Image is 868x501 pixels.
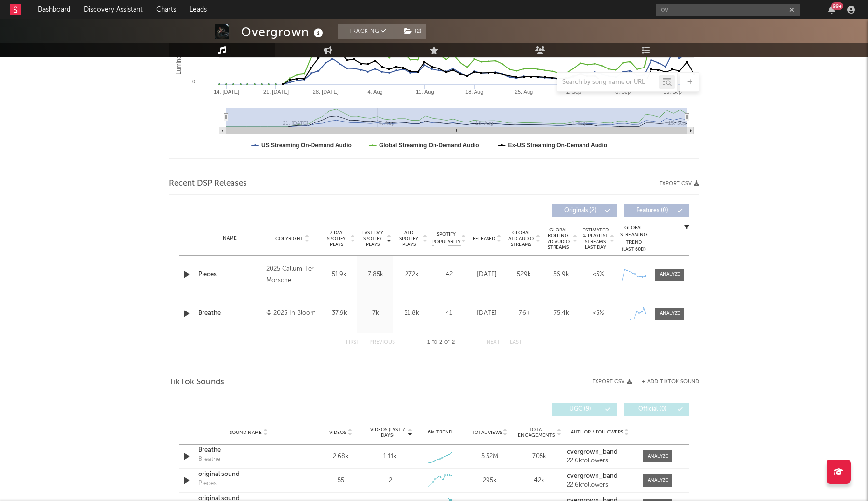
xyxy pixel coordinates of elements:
button: Last [510,340,522,345]
button: 99+ [828,6,835,14]
input: Search for artists [656,4,800,16]
text: 11. Aug [416,89,434,95]
strong: overgrown_band [567,473,618,479]
div: 37.9k [324,309,355,318]
span: to [432,340,437,345]
button: Next [487,340,500,345]
div: 2025 Callum Ter Morsche [266,263,319,286]
a: Breathe [198,309,261,318]
span: Videos [329,430,346,435]
button: Export CSV [592,379,632,385]
div: 529k [508,270,540,280]
div: [DATE] [471,270,503,280]
div: 42 [432,270,466,280]
text: 15. Sep [664,89,682,95]
button: Official(0) [624,403,689,416]
div: <5% [582,309,614,318]
div: Overgrown [241,24,325,40]
text: 8. Sep [615,89,631,95]
div: © 2025 In Bloom [266,308,319,319]
div: 75.4k [545,309,577,318]
div: [DATE] [471,309,503,318]
span: of [444,340,450,345]
button: Originals(2) [552,204,617,217]
button: + Add TikTok Sound [632,379,699,385]
span: Official ( 0 ) [630,406,675,412]
span: Global ATD Audio Streams [508,230,534,247]
span: Total Views [472,430,502,435]
text: 18. Aug [465,89,483,95]
text: 25. Aug [515,89,533,95]
span: Features ( 0 ) [630,208,675,214]
span: Videos (last 7 days) [368,427,407,438]
button: Previous [369,340,395,345]
text: Ex-US Streaming On-Demand Audio [508,142,608,149]
div: 7.85k [360,270,391,280]
div: 76k [508,309,540,318]
span: ATD Spotify Plays [396,230,421,247]
div: <5% [582,270,614,280]
div: 2 [389,476,392,486]
span: TikTok Sounds [169,377,224,388]
span: Last Day Spotify Plays [360,230,385,247]
a: overgrown_band [567,449,634,456]
span: Recent DSP Releases [169,178,247,190]
div: 51.8k [396,309,427,318]
button: Tracking [338,24,398,39]
button: Features(0) [624,204,689,217]
div: 22.6k followers [567,458,634,464]
text: US Streaming On-Demand Audio [261,142,352,149]
span: UGC ( 9 ) [558,406,602,412]
div: Global Streaming Trend (Last 60D) [619,224,648,253]
span: ( 2 ) [398,24,427,39]
text: 21. [DATE] [263,89,289,95]
a: Pieces [198,270,261,280]
div: Breathe [198,455,220,464]
button: (2) [398,24,426,39]
div: 2.68k [318,452,363,461]
div: 1.11k [383,452,397,461]
input: Search by song name or URL [557,79,659,86]
div: 22.6k followers [567,482,634,488]
div: 42k [517,476,562,486]
span: Total Engagements [517,427,556,438]
div: 55 [318,476,363,486]
span: Sound Name [230,430,262,435]
div: 5.52M [467,452,512,461]
text: 1. Sep [566,89,581,95]
div: 99 + [831,2,843,10]
div: 7k [360,309,391,318]
div: 6M Trend [418,429,462,436]
button: Export CSV [659,181,699,187]
span: Copyright [275,236,303,242]
div: 51.9k [324,270,355,280]
span: Global Rolling 7D Audio Streams [545,227,571,250]
button: + Add TikTok Sound [642,379,699,385]
div: 272k [396,270,427,280]
span: Author / Followers [571,429,623,435]
text: 4. Aug [368,89,383,95]
text: 14. [DATE] [214,89,239,95]
a: Breathe [198,446,299,455]
a: overgrown_band [567,473,634,480]
div: 705k [517,452,562,461]
div: Name [198,235,261,242]
div: 56.9k [545,270,577,280]
strong: overgrown_band [567,449,618,455]
div: 295k [467,476,512,486]
span: Released [473,236,495,242]
a: original sound [198,470,299,479]
text: Global Streaming On-Demand Audio [379,142,479,149]
div: Pieces [198,479,217,488]
div: 1 2 2 [414,337,467,349]
div: 41 [432,309,466,318]
button: UGC(9) [552,403,617,416]
span: Estimated % Playlist Streams Last Day [582,227,609,250]
span: Spotify Popularity [432,231,461,245]
span: 7 Day Spotify Plays [324,230,349,247]
span: Originals ( 2 ) [558,208,602,214]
